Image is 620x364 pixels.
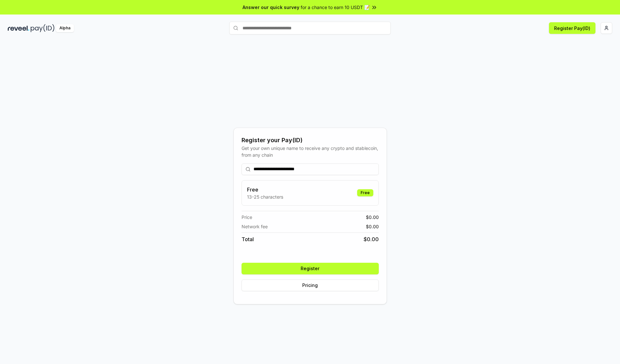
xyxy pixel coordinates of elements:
[31,24,55,32] img: pay_id
[301,4,370,11] span: for a chance to earn 10 USDT 📝
[242,235,254,243] span: Total
[243,4,299,11] span: Answer our quick survey
[247,186,283,193] h3: Free
[366,214,379,221] span: $ 0.00
[56,24,74,32] div: Alpha
[242,214,252,221] span: Price
[357,189,373,196] div: Free
[242,136,379,145] div: Register your Pay(ID)
[8,24,29,32] img: reveel_dark
[364,235,379,243] span: $ 0.00
[242,223,268,230] span: Network fee
[242,280,379,291] button: Pricing
[242,145,379,158] div: Get your own unique name to receive any crypto and stablecoin, from any chain
[247,193,283,200] p: 13-25 characters
[366,223,379,230] span: $ 0.00
[242,263,379,274] button: Register
[549,22,595,34] button: Register Pay(ID)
